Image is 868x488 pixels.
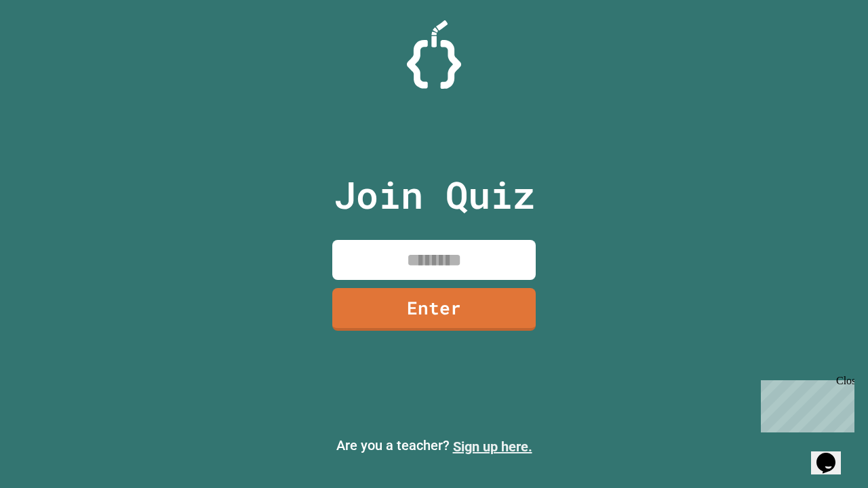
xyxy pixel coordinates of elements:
a: Sign up here. [453,439,532,455]
div: Chat with us now!Close [5,5,94,86]
a: Enter [332,288,536,331]
iframe: chat widget [755,375,854,432]
img: Logo.svg [407,20,461,89]
p: Are you a teacher? [11,435,857,457]
p: Join Quiz [334,167,535,223]
iframe: chat widget [811,434,854,474]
